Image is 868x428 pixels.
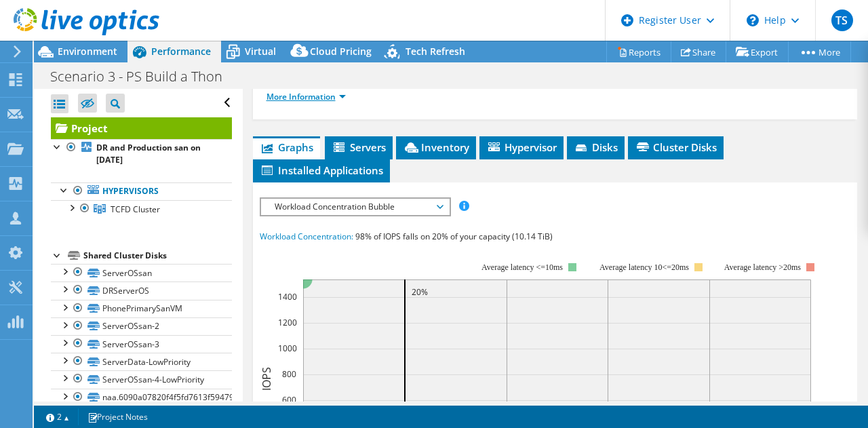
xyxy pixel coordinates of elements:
span: Installed Applications [260,163,383,177]
h1: Scenario 3 - PS Build a Thon [44,69,243,84]
a: Project [51,117,232,139]
span: TS [831,9,853,31]
a: TCFD Cluster [51,200,232,218]
a: Project Notes [78,408,157,425]
a: ServerOSsan-3 [51,335,232,353]
span: TCFD Cluster [111,203,160,215]
text: 1000 [278,343,297,354]
a: Hypervisors [51,182,232,200]
a: Export [726,41,789,62]
b: DR and Production san on [DATE] [96,142,201,166]
div: Shared Cluster Disks [83,248,232,264]
span: Hypervisor [486,140,557,154]
a: ServerOSsan [51,264,232,281]
span: Servers [332,140,386,154]
text: 1400 [278,291,297,303]
span: Virtual [245,45,276,58]
a: More [788,41,851,62]
tspan: Average latency <=10ms [481,262,563,272]
a: Share [671,41,726,62]
span: Cluster Disks [635,140,717,154]
text: 800 [282,368,296,380]
a: Reports [606,41,671,62]
text: 600 [282,394,296,406]
a: 2 [37,408,79,425]
text: 20% [412,286,428,298]
text: IOPS [259,366,274,390]
svg: \n [747,14,759,26]
a: DRServerOS [51,281,232,299]
a: More Information [267,91,346,102]
span: Cloud Pricing [310,45,372,58]
span: Workload Concentration Bubble [268,199,442,215]
span: Tech Refresh [406,45,465,58]
span: Disks [574,140,618,154]
tspan: Average latency 10<=20ms [599,262,689,272]
a: DR and Production san on [DATE] [51,139,232,169]
a: ServerData-LowPriority [51,353,232,370]
a: ServerOSsan-4-LowPriority [51,370,232,388]
span: 98% of IOPS falls on 20% of your capacity (10.14 TiB) [355,231,553,242]
span: Graphs [260,140,313,154]
a: naa.6090a07820f4f5fd7613f59479017056 [51,389,232,406]
text: 1200 [278,317,297,328]
a: PhonePrimarySanVM [51,300,232,317]
a: ServerOSsan-2 [51,317,232,335]
text: Average latency >20ms [724,262,800,272]
span: Workload Concentration: [260,231,353,242]
span: Performance [151,45,211,58]
span: Inventory [403,140,469,154]
span: Environment [58,45,117,58]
